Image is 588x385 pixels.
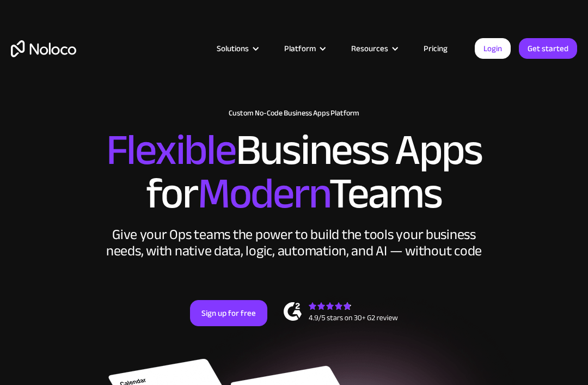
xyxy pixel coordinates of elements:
div: Solutions [203,41,271,56]
div: Platform [271,41,338,56]
a: Pricing [410,41,461,56]
a: Get started [519,38,577,59]
a: Login [475,38,511,59]
h2: Business Apps for Teams [11,129,577,216]
div: Give your Ops teams the power to build the tools your business needs, with native data, logic, au... [103,227,485,259]
a: Sign up for free [190,300,267,326]
span: Flexible [106,109,236,191]
a: home [11,40,76,57]
div: Platform [284,41,316,56]
h1: Custom No-Code Business Apps Platform [11,109,577,118]
div: Resources [338,41,410,56]
span: Modern [198,153,329,234]
div: Resources [351,41,388,56]
div: Solutions [217,41,249,56]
